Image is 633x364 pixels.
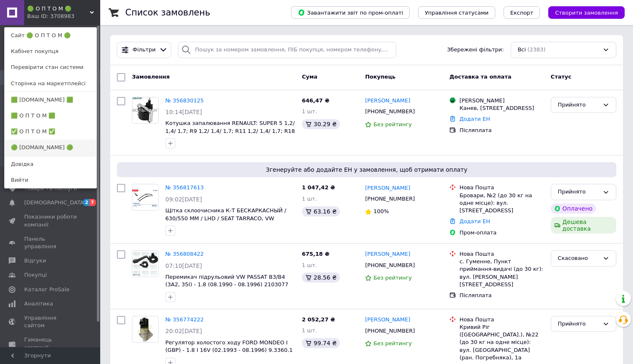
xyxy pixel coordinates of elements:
span: Управління сайтом [24,314,77,329]
a: Вийти [5,172,96,188]
a: Регулятор холостого ходу FORD MONDEO I (GBP) - 1.8 I 16V (02.1993 - 08.1996) 9.3360.1 (opt-om) [165,339,293,361]
span: Без рейтингу [373,340,412,346]
span: 🟢 О П Т О М 🟢 [27,5,90,13]
a: [PERSON_NAME] [365,97,410,105]
span: Статус [551,74,572,80]
span: 1 047,42 ₴ [302,184,335,191]
a: Фото товару [132,316,159,343]
img: Фото товару [132,188,158,207]
div: Прийнято [558,101,599,109]
span: Показники роботи компанії [24,213,77,228]
span: 100% [373,208,389,214]
a: Фото товару [132,97,159,124]
input: Пошук за номером замовлення, ПІБ покупця, номером телефону, Email, номером накладної [178,42,396,58]
span: Створити замовлення [555,10,618,16]
div: Бровари, №2 (до 30 кг на одне місце): вул. [STREET_ADDRESS] [459,192,544,215]
a: Додати ЕН [459,116,490,122]
div: с. Гуменне, Пункт приймання-видачі (до 30 кг): вул. [PERSON_NAME][STREET_ADDRESS] [459,258,544,288]
a: Створити замовлення [540,9,625,15]
div: Післяплата [459,127,544,134]
span: 09:02[DATE] [165,196,202,203]
div: 30.29 ₴ [302,119,340,129]
div: Нова Пошта [459,316,544,323]
div: Нова Пошта [459,250,544,258]
div: Дешева доставка [551,217,616,234]
div: Прийнято [558,188,599,196]
a: Щітка склоочисника К-Т БЕСКАРКАСНЫЙ / 630/550 MM / LHD / SEAT TARRACO, VW TIGUAN 2016 > DF-096 (o... [165,207,286,229]
a: [PERSON_NAME] [365,250,410,258]
span: Відгуки [24,257,46,265]
span: 10:14[DATE] [165,109,202,115]
span: 2 052,27 ₴ [302,316,335,323]
div: Канев, [STREET_ADDRESS] [459,104,544,112]
a: Фото товару [132,250,159,277]
a: Сайт 🟢 О П Т О М 🟢 [5,28,96,43]
div: 28.56 ₴ [302,272,340,283]
a: [PERSON_NAME] [365,316,410,324]
div: Пром-оплата [459,229,544,237]
span: Фільтри [133,46,156,54]
a: Додати ЕН [459,218,490,224]
a: Сторінка на маркетплейсі [5,76,96,92]
img: Фото товару [136,316,154,342]
a: Котушка запалювання RENAULT: SUPER 5 1,2/ 1,4/ 1,7; R9 1,2/ 1,4/ 1,7; R11 1,2/ 1,4/ 1,7; R18 1,6/... [165,120,295,142]
span: Cума [302,74,317,80]
span: 1 шт. [302,327,317,333]
div: Скасовано [558,254,599,263]
span: Гаманець компанії [24,336,77,351]
span: 646,47 ₴ [302,97,329,104]
span: Згенеруйте або додайте ЕН у замовлення, щоб отримати оплату [120,165,613,174]
span: (2383) [527,46,545,53]
span: 20:02[DATE] [165,328,202,334]
a: Фото товару [132,184,159,211]
a: ✅ О П Т О М ✅ [5,124,96,140]
a: № 356817613 [165,184,204,191]
span: Доставка та оплата [449,74,511,80]
a: № 356830125 [165,97,204,104]
a: 🟢 [DOMAIN_NAME] 🟢 [5,140,96,155]
span: [DEMOGRAPHIC_DATA] [24,199,86,206]
span: Покупець [365,74,395,80]
button: Створити замовлення [548,6,625,19]
span: 07:10[DATE] [165,262,202,269]
div: Нова Пошта [459,184,544,191]
div: [PHONE_NUMBER] [363,260,416,271]
span: 1 шт. [302,108,317,115]
a: 🟩 О П Т О М 🟩 [5,108,96,124]
span: Управління статусами [425,10,489,16]
span: Без рейтингу [373,121,412,127]
span: Товари та послуги [24,185,77,192]
div: Кривий Ріг ([GEOGRAPHIC_DATA].), №22 (до 30 кг на одне місце): вул. [GEOGRAPHIC_DATA] (ран. Погре... [459,323,544,361]
span: Покупці [24,271,47,279]
span: Збережені фільтри: [447,46,504,54]
span: 7 [89,199,96,206]
div: [PHONE_NUMBER] [363,326,416,336]
span: Панель управління [24,235,77,250]
div: 99.74 ₴ [302,338,340,348]
span: Каталог ProSale [24,286,69,293]
div: [PHONE_NUMBER] [363,106,416,117]
div: Прийнято [558,320,599,328]
div: [PERSON_NAME] [459,97,544,104]
button: Завантажити звіт по пром-оплаті [291,6,410,19]
span: Перемикач підрульовий VW PASSAT B3/B4 (3A2, 35I) - 1.8 (08.1990 - 08.1996) 2103077 (opt-om) [165,274,289,295]
div: [PHONE_NUMBER] [363,193,416,204]
span: Аналітика [24,300,53,308]
span: Експорт [510,10,534,16]
a: Кабінет покупця [5,43,96,59]
span: 675,18 ₴ [302,251,329,257]
span: Завантажити звіт по пром-оплаті [298,9,403,16]
img: Фото товару [132,97,158,123]
button: Управління статусами [418,6,495,19]
div: 63.16 ₴ [302,206,340,216]
span: 1 шт. [302,262,317,268]
div: Оплачено [551,204,596,214]
div: Післяплата [459,292,544,299]
img: Фото товару [132,251,158,277]
span: Без рейтингу [373,275,412,281]
a: Перевірити стан системи [5,59,96,75]
h1: Список замовлень [125,8,210,18]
